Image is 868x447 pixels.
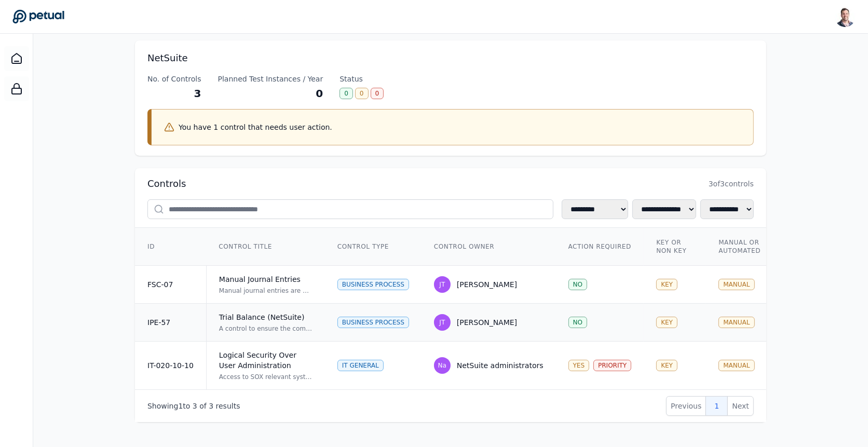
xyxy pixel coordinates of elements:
[219,274,313,285] div: Manual Journal Entries
[656,360,677,371] div: KEY
[568,317,587,328] div: NO
[666,396,706,416] button: Previous
[656,279,677,290] div: KEY
[218,74,323,84] div: Planned Test Instances / Year
[4,46,29,71] a: Dashboard
[438,361,446,370] span: Na
[593,360,631,371] div: PRIORITY
[355,88,369,99] div: 0
[727,396,754,416] button: Next
[147,401,240,411] p: Showing to of results
[219,312,313,322] div: Trial Balance (NetSuite)
[209,402,213,410] span: 3
[457,279,517,290] div: [PERSON_NAME]
[337,360,384,371] div: IT General
[135,304,206,342] td: IPE-57
[147,74,201,84] div: No. of Controls
[135,266,206,304] td: FSC-07
[439,318,445,327] span: JT
[219,350,313,371] div: Logical Security Over User Administration
[718,360,754,371] div: MANUAL
[12,9,64,24] a: Go to Dashboard
[556,228,644,266] th: Action Required
[4,76,29,101] a: SOC
[457,317,517,328] div: [PERSON_NAME]
[219,287,313,295] div: Manual journal entries are prepared in NetSuite with supporting documentation including transacti...
[147,51,754,65] h1: NetSuite
[457,360,544,371] div: NetSuite administrators
[706,396,728,416] button: 1
[422,228,556,266] th: Control Owner
[666,396,754,416] nav: Pagination
[340,74,384,84] div: Status
[325,228,422,266] th: Control Type
[179,122,332,132] p: You have 1 control that needs user action.
[219,242,272,251] span: Control Title
[644,228,706,266] th: Key or Non Key
[340,88,353,99] div: 0
[193,402,197,410] span: 3
[835,6,856,27] img: Snir Kodesh
[178,402,183,410] span: 1
[147,242,155,251] span: ID
[219,373,313,381] div: Access to SOX relevant systems/applications/databases are requested by the user(s), approved by a...
[568,360,590,371] div: YES
[219,324,313,333] div: A control to ensure the completeness and accuracy of the Trial Balance report generated from NetS...
[218,86,323,101] div: 0
[709,179,754,189] span: 3 of 3 controls
[718,317,754,328] div: MANUAL
[718,279,754,290] div: MANUAL
[371,88,384,99] div: 0
[568,279,587,290] div: NO
[147,177,186,191] h2: Controls
[706,228,779,266] th: Manual or Automated
[135,342,206,390] td: IT-020-10-10
[337,279,409,290] div: Business Process
[656,317,677,328] div: KEY
[147,86,201,101] div: 3
[337,317,409,328] div: Business Process
[439,280,445,289] span: JT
